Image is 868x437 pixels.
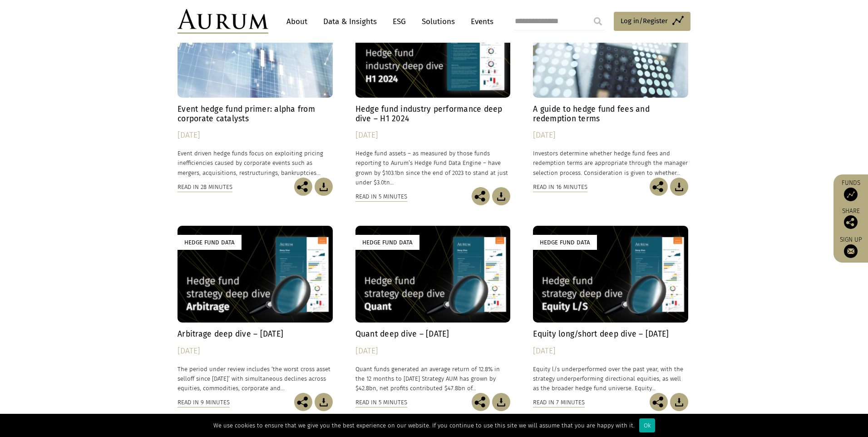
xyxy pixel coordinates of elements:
a: Data & Insights [319,13,381,30]
img: Download Article [670,393,688,411]
div: Ok [639,418,655,432]
div: Read in 28 minutes [178,182,232,192]
img: Download Article [492,393,510,411]
img: Share this post [650,393,668,411]
img: Share this post [294,393,312,411]
img: Download Article [492,187,510,205]
a: Solutions [417,13,459,30]
img: Download Article [315,393,333,411]
img: Access Funds [844,188,858,201]
div: Hedge Fund Data [355,235,419,250]
div: Read in 9 minutes [178,397,230,407]
a: ESG [388,13,410,30]
p: Event driven hedge funds focus on exploiting pricing inefficiencies caused by corporate events su... [178,149,333,177]
div: Hedge Fund Data [533,235,597,250]
img: Share this post [472,393,490,411]
img: Share this post [294,178,312,196]
span: Log in/Register [621,15,668,26]
img: Download Article [315,178,333,196]
h4: A guide to hedge fund fees and redemption terms [533,104,688,124]
input: Submit [589,12,607,30]
a: Hedge Fund Data Equity long/short deep dive – [DATE] [DATE] Equity l/s underperformed over the pa... [533,226,688,393]
a: Hedge Fund Data Arbitrage deep dive – [DATE] [DATE] The period under review includes ‘the worst c... [178,226,333,393]
h4: Hedge fund industry performance deep dive – H1 2024 [355,104,511,124]
img: Share this post [472,187,490,205]
div: Hedge Fund Data [178,235,242,250]
div: [DATE] [178,129,333,142]
div: [DATE] [533,345,688,358]
a: Hedge Fund Data Hedge fund industry performance deep dive – H1 2024 [DATE] Hedge fund assets – as... [355,0,511,187]
a: Hedge Fund Data Quant deep dive – [DATE] [DATE] Quant funds generated an average return of 12.8% ... [355,226,511,393]
div: [DATE] [533,129,688,142]
h4: Event hedge fund primer: alpha from corporate catalysts [178,104,333,124]
img: Share this post [844,215,858,229]
p: Hedge fund assets – as measured by those funds reporting to Aurum’s Hedge Fund Data Engine – have... [355,149,511,187]
img: Download Article [670,178,688,196]
div: [DATE] [355,129,511,142]
p: Investors determine whether hedge fund fees and redemption terms are appropriate through the mana... [533,149,688,177]
h4: Arbitrage deep dive – [DATE] [178,329,333,339]
div: [DATE] [178,345,333,358]
div: Share [838,208,863,229]
a: Insights A guide to hedge fund fees and redemption terms [DATE] Investors determine whether hedge... [533,0,688,177]
h4: Equity long/short deep dive – [DATE] [533,329,688,339]
a: Sign up [838,236,863,258]
div: Read in 7 minutes [533,397,585,407]
a: Log in/Register [614,12,690,31]
a: About [282,13,312,30]
img: Share this post [650,178,668,196]
img: Sign up to our newsletter [844,244,858,258]
div: Read in 16 minutes [533,182,587,192]
div: [DATE] [355,345,511,358]
p: Quant funds generated an average return of 12.8% in the 12 months to [DATE] Strategy AUM has grow... [355,364,511,393]
p: The period under review includes ‘the worst cross asset selloff since [DATE]’ with simultaneous d... [178,364,333,393]
a: Insights Event hedge fund primer: alpha from corporate catalysts [DATE] Event driven hedge funds ... [178,0,333,177]
div: Read in 5 minutes [355,192,407,202]
a: Events [466,13,493,30]
a: Funds [838,179,863,201]
p: Equity l/s underperformed over the past year, with the strategy underperforming directional equit... [533,364,688,393]
div: Read in 5 minutes [355,397,407,407]
h4: Quant deep dive – [DATE] [355,329,511,339]
img: Aurum [178,9,268,34]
